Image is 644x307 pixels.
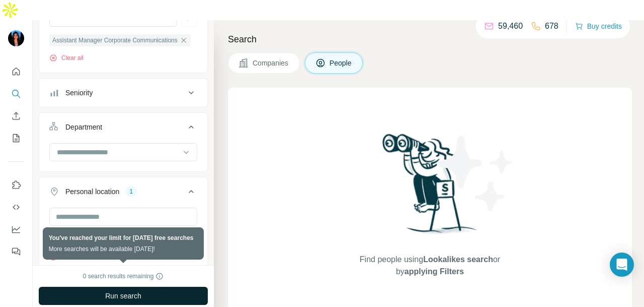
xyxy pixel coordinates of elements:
div: 1 [125,187,137,196]
div: Open Intercom Messenger [610,253,634,277]
img: Surfe Illustration - Woman searching with binoculars [378,131,482,243]
button: Enrich CSV [8,107,24,125]
span: Lookalikes search [423,255,493,264]
div: Department [65,122,102,132]
span: Find people using or by [349,254,510,278]
button: Dashboard [8,220,24,238]
button: Feedback [8,242,24,261]
button: Use Surfe API [8,198,24,216]
h4: Search [228,32,632,46]
button: Seniority [39,81,207,105]
button: Clear all [49,53,84,63]
button: Run search [39,287,208,305]
p: 678 [545,20,558,32]
button: Search [8,85,24,103]
span: Companies [253,58,289,68]
span: applying Filters [405,267,464,276]
span: Run search [105,291,141,301]
button: Personal location1 [39,179,207,208]
button: Use Surfe on LinkedIn [8,176,24,194]
span: People [330,58,353,68]
button: Clear all [49,253,84,262]
div: 0 search results remaining [83,272,164,281]
img: Surfe Illustration - Stars [430,128,521,219]
button: My lists [8,129,24,147]
img: Avatar [8,30,24,46]
button: Buy credits [575,19,622,33]
span: Assistant Manager Corporate Communications [52,36,178,45]
div: Personal location [65,187,119,197]
button: Quick start [8,63,24,81]
p: 59,460 [498,20,523,32]
span: [GEOGRAPHIC_DATA] [52,235,115,244]
button: Department [39,115,207,143]
div: Seniority [65,88,93,98]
